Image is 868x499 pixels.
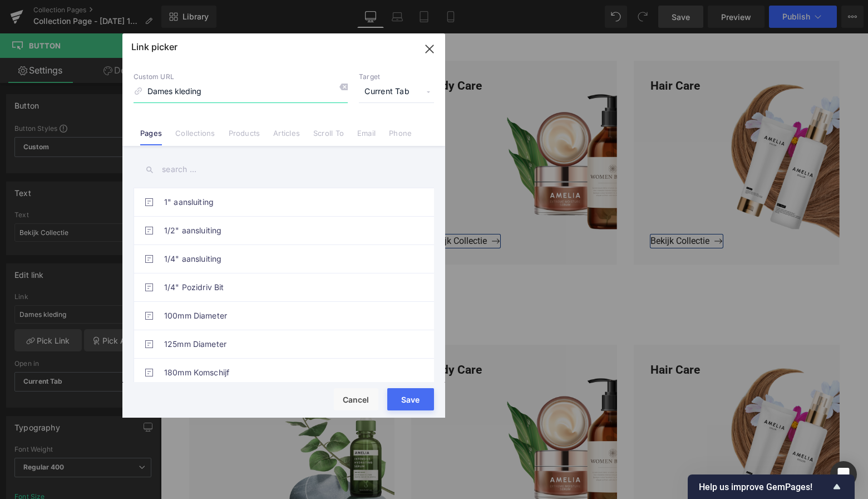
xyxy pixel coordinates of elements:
[45,201,117,214] a: Bekijk Collectie
[490,202,562,213] span: Bekijk Collectie
[334,388,378,410] button: Cancel
[359,81,434,102] span: Current Tab
[267,201,339,214] a: Bekijk Collectie
[164,273,409,301] a: 1/4" Pozidriv Bit
[473,328,679,486] div: Hair Care
[164,245,409,273] a: 1/4" aansluiting
[164,359,409,387] a: 180mm Komschijf
[387,388,434,410] button: Save
[389,129,412,145] a: Phone
[699,482,830,492] span: Help us improve GemPages!
[473,44,679,202] div: Hair Care
[45,202,117,213] span: Bekijk Collectie
[134,157,434,182] input: search ...
[164,302,409,330] a: 100mm Diameter
[273,129,300,145] a: Articles
[28,44,234,202] div: Skincare
[134,81,348,102] input: https://gempages.net
[359,72,434,81] p: Target
[134,72,348,81] p: Custom URL
[250,44,456,202] div: Body Care
[140,129,162,145] a: Pages
[267,202,339,213] span: Bekijk Collectie
[699,480,844,493] button: Show survey - Help us improve GemPages!
[357,129,376,145] a: Email
[164,330,409,358] a: 125mm Diameter
[28,328,234,486] div: Skincare
[490,201,562,214] a: Bekijk Collectie
[131,41,177,52] p: Link picker
[164,217,409,244] a: 1/2" aansluiting
[313,129,344,145] a: Scroll To
[164,188,409,216] a: 1" aansluiting
[830,461,857,488] div: Open Intercom Messenger
[250,328,456,486] div: Body Care
[175,129,215,145] a: Collections
[229,129,260,145] a: Products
